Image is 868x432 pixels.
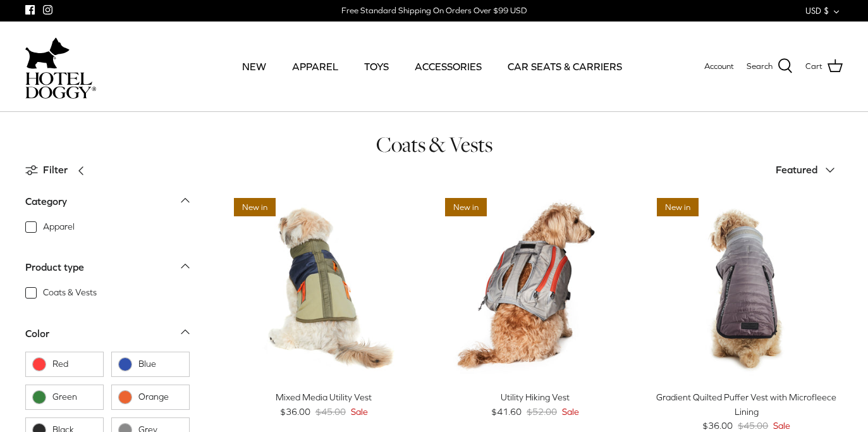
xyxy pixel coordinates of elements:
a: Account [704,60,734,73]
div: Category [25,194,67,210]
span: Apparel [43,221,75,233]
span: Sale [562,405,579,419]
a: Facebook [25,5,35,15]
img: dog-icon.svg [25,34,70,72]
span: Green [52,391,97,404]
span: Featured [776,164,817,175]
span: Orange [138,391,183,404]
span: New in [657,198,699,216]
button: Featured [776,156,843,184]
div: Primary navigation [188,45,676,88]
a: Utility Hiking Vest [439,192,631,384]
a: Search [747,58,793,75]
a: Color [25,323,190,352]
a: Product type [25,257,190,286]
span: Account [704,61,734,71]
a: Cart [805,58,843,75]
a: APPAREL [281,45,350,88]
span: Blue [138,358,183,371]
a: Filter [25,155,93,185]
div: Gradient Quilted Puffer Vest with Microfleece Lining [651,390,843,419]
a: hoteldoggycom [25,34,96,99]
a: Category [25,192,190,220]
a: Mixed Media Utility Vest [228,192,420,384]
span: Red [52,358,97,371]
img: hoteldoggycom [25,72,96,99]
span: Search [747,60,773,73]
span: New in [234,198,276,216]
a: Free Standard Shipping On Orders Over $99 USD [341,1,527,20]
span: Sale [351,405,368,419]
span: Cart [805,60,822,73]
span: $41.60 [491,405,522,419]
div: Color [25,326,49,342]
span: $45.00 [315,405,346,419]
a: ACCESSORIES [403,45,493,88]
span: Filter [43,162,68,178]
a: Gradient Quilted Puffer Vest with Microfleece Lining [651,192,843,384]
span: New in [445,198,487,216]
span: Coats & Vests [43,287,97,299]
div: Mixed Media Utility Vest [228,390,420,404]
div: Product type [25,259,84,276]
a: Utility Hiking Vest $41.60 $52.00 Sale [439,390,631,419]
div: Utility Hiking Vest [439,390,631,404]
a: CAR SEATS & CARRIERS [496,45,633,88]
a: NEW [231,45,278,88]
h1: Coats & Vests [25,131,843,158]
a: TOYS [353,45,400,88]
a: Instagram [43,5,52,15]
span: $52.00 [527,405,557,419]
span: $36.00 [280,405,310,419]
div: Free Standard Shipping On Orders Over $99 USD [341,5,527,16]
a: Mixed Media Utility Vest $36.00 $45.00 Sale [228,390,420,419]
